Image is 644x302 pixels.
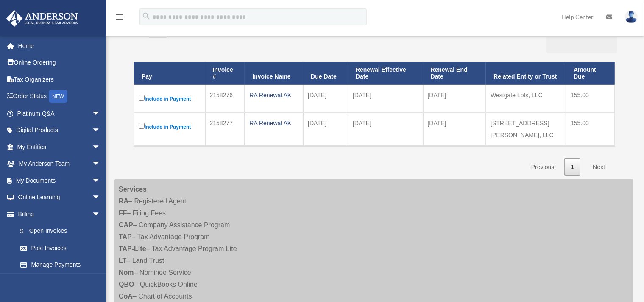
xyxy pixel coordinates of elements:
th: Renewal End Date: activate to sort column ascending [423,62,486,85]
img: User Pic [625,11,638,23]
strong: CoA [119,293,133,300]
span: arrow_drop_down [92,122,109,139]
span: arrow_drop_down [92,155,109,173]
th: Invoice #: activate to sort column ascending [205,62,245,85]
span: arrow_drop_down [92,105,109,122]
a: Next [586,158,611,176]
td: 2158277 [205,113,245,146]
td: [DATE] [303,85,348,113]
i: menu [114,12,125,22]
a: Events Calendar [6,273,113,290]
th: Renewal Effective Date: activate to sort column ascending [348,62,423,85]
label: Search: [544,27,614,53]
td: 155.00 [566,113,615,146]
strong: Nom [119,269,134,276]
th: Amount Due: activate to sort column ascending [566,62,615,85]
td: Westgate Lots, LLC [486,85,566,113]
a: menu [114,15,125,22]
td: 155.00 [566,85,615,113]
td: 2158276 [205,85,245,113]
a: Billingarrow_drop_down [6,206,109,223]
strong: LT [119,257,126,264]
div: RA Renewal AK [249,89,298,101]
strong: Services [119,186,147,193]
a: Tax Organizers [6,71,113,88]
a: Digital Productsarrow_drop_down [6,122,113,139]
a: Online Ordering [6,54,113,71]
strong: CAP [119,221,133,229]
th: Pay: activate to sort column descending [134,62,205,85]
span: arrow_drop_down [92,206,109,223]
td: [DATE] [423,113,486,146]
a: My Entitiesarrow_drop_down [6,138,113,155]
label: Include in Payment [139,121,201,132]
strong: TAP [119,233,132,240]
th: Due Date: activate to sort column ascending [303,62,348,85]
td: [DATE] [348,85,423,113]
input: Include in Payment [139,95,145,101]
a: My Documentsarrow_drop_down [6,172,113,189]
a: Manage Payments [12,257,109,274]
td: [DATE] [423,85,486,113]
span: arrow_drop_down [92,172,109,189]
input: Search: [546,37,617,53]
td: [DATE] [348,113,423,146]
strong: RA [119,198,128,205]
a: $Open Invoices [12,223,105,240]
a: Platinum Q&Aarrow_drop_down [6,105,113,122]
input: Include in Payment [139,123,145,129]
span: arrow_drop_down [92,138,109,156]
div: NEW [49,90,67,103]
label: Include in Payment [139,93,201,104]
td: [DATE] [303,113,348,146]
a: Online Learningarrow_drop_down [6,189,113,206]
span: arrow_drop_down [92,189,109,206]
a: My Anderson Teamarrow_drop_down [6,155,113,172]
a: Order StatusNEW [6,88,113,105]
div: RA Renewal AK [249,117,298,129]
a: Past Invoices [12,240,109,257]
a: 1 [564,158,580,176]
th: Invoice Name: activate to sort column ascending [245,62,303,85]
i: search [142,11,151,21]
label: Show entries [134,27,186,46]
td: [STREET_ADDRESS][PERSON_NAME], LLC [486,113,566,146]
a: Home [6,37,113,54]
th: Related Entity or Trust: activate to sort column ascending [486,62,566,85]
strong: QBO [119,281,134,288]
span: $ [25,226,29,237]
strong: FF [119,209,127,217]
strong: TAP-Lite [119,245,146,252]
img: Anderson Advisors Platinum Portal [4,10,81,27]
a: Previous [525,158,560,176]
